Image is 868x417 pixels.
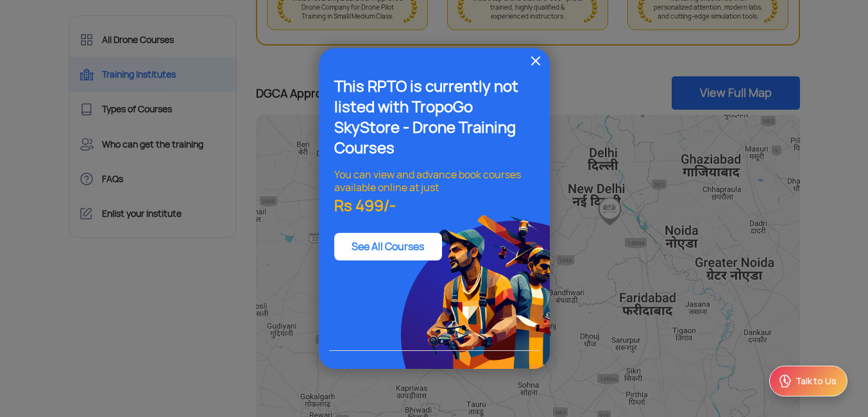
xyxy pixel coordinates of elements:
[334,76,534,158] div: This RPTO is currently not listed with TropoGo SkyStore - Drone Training Courses
[334,200,534,212] div: Rs 499/-
[528,53,543,69] img: ic_close_white.png
[796,375,837,387] div: Talk to Us
[334,169,534,194] div: You can view and advance book courses available online at just
[778,373,793,389] img: ic_Support.svg
[352,240,424,253] a: See All Courses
